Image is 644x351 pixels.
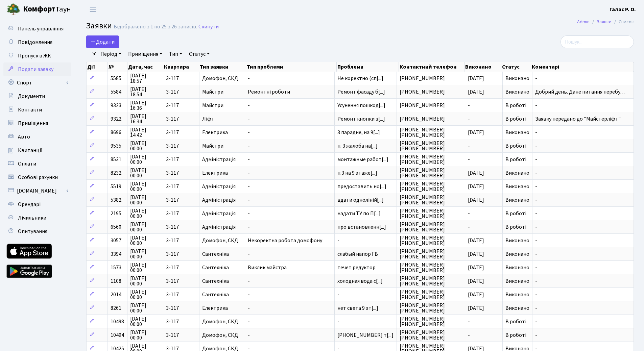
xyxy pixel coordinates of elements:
[468,196,484,204] span: [DATE]
[505,277,529,285] span: Виконано
[202,197,242,203] span: Адміністрація
[18,174,58,181] span: Особові рахунки
[505,169,529,177] span: Виконано
[535,332,631,338] span: -
[166,211,196,216] span: 3-117
[130,73,160,84] span: [DATE] 18:57
[400,127,462,138] span: [PHONE_NUMBER] [PHONE_NUMBER]
[505,196,529,204] span: Виконано
[166,89,196,95] span: 3-117
[18,214,46,222] span: Лічильники
[505,304,529,312] span: Виконано
[111,88,121,96] span: 5584
[400,235,462,246] span: [PHONE_NUMBER] [PHONE_NUMBER]
[166,292,196,297] span: 3-117
[3,76,71,90] a: Спорт
[3,211,71,225] a: Лічильники
[505,223,526,231] span: В роботі
[111,331,124,339] span: 10494
[248,89,331,95] span: Ремонтні роботи
[166,48,185,60] a: Тип
[400,303,462,314] span: [PHONE_NUMBER] [PHONE_NUMBER]
[111,237,121,244] span: 3057
[111,183,121,190] span: 5519
[3,171,71,184] a: Особові рахунки
[337,304,378,312] span: нет света 9 эт[...]
[337,156,388,163] span: монтажные работ[...]
[535,130,631,135] span: -
[468,277,484,285] span: [DATE]
[464,62,501,72] th: Виконано
[130,222,160,232] span: [DATE] 00:00
[202,76,242,81] span: Домофон, СКД
[202,211,242,216] span: Адміністрація
[3,184,71,198] a: [DOMAIN_NAME]
[130,262,160,273] span: [DATE] 00:00
[85,4,101,15] button: Переключити навігацію
[166,265,196,270] span: 3-117
[248,116,331,122] span: -
[612,18,634,26] li: Список
[400,289,462,300] span: [PHONE_NUMBER] [PHONE_NUMBER]
[3,62,71,76] a: Подати заявку
[18,228,47,235] span: Опитування
[535,305,631,311] span: -
[166,278,196,284] span: 3-117
[535,184,631,189] span: -
[202,238,242,243] span: Домофон, СКД
[400,208,462,219] span: [PHONE_NUMBER] [PHONE_NUMBER]
[337,169,377,177] span: п.3 на 9 этаже[...]
[166,238,196,243] span: 3-117
[114,24,197,30] div: Відображено з 1 по 25 з 26 записів.
[18,147,43,154] span: Квитанції
[111,115,121,123] span: 9322
[505,115,526,123] span: В роботі
[23,4,71,15] span: Таун
[337,196,384,204] span: вдати одноліній[...]
[248,251,331,257] span: -
[468,304,484,312] span: [DATE]
[535,238,631,243] span: -
[531,62,634,72] th: Коментарі
[577,18,590,25] a: Admin
[111,210,121,217] span: 2195
[18,133,30,141] span: Авто
[535,197,631,203] span: -
[597,18,612,25] a: Заявки
[560,35,634,48] input: Пошук...
[400,276,462,286] span: [PHONE_NUMBER] [PHONE_NUMBER]
[400,154,462,165] span: [PHONE_NUMBER] [PHONE_NUMBER]
[166,251,196,257] span: 3-117
[198,24,219,30] a: Скинути
[248,143,331,149] span: -
[127,62,163,72] th: Дата, час
[18,160,36,168] span: Оплати
[202,130,242,135] span: Електрика
[535,211,631,216] span: -
[468,156,470,163] span: -
[505,183,529,190] span: Виконано
[337,319,394,324] span: -
[400,141,462,151] span: [PHONE_NUMBER] [PHONE_NUMBER]
[86,20,112,32] span: Заявки
[18,120,48,127] span: Приміщення
[337,142,378,150] span: п. 3 жалоба на[...]
[111,142,121,150] span: 9535
[163,62,199,72] th: Квартира
[130,208,160,219] span: [DATE] 00:00
[337,102,385,109] span: Усунення пошкод[...]
[468,318,470,325] span: -
[111,75,121,82] span: 5585
[3,198,71,211] a: Орендарі
[337,129,380,136] span: 3 парадне, на 9[...]
[202,332,242,338] span: Домофон, СКД
[505,264,529,271] span: Виконано
[130,154,160,165] span: [DATE] 00:00
[166,184,196,189] span: 3-117
[166,305,196,311] span: 3-117
[505,318,526,325] span: В роботі
[130,100,160,111] span: [DATE] 16:36
[166,143,196,149] span: 3-117
[610,6,636,13] b: Галас Р. О.
[468,142,470,150] span: -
